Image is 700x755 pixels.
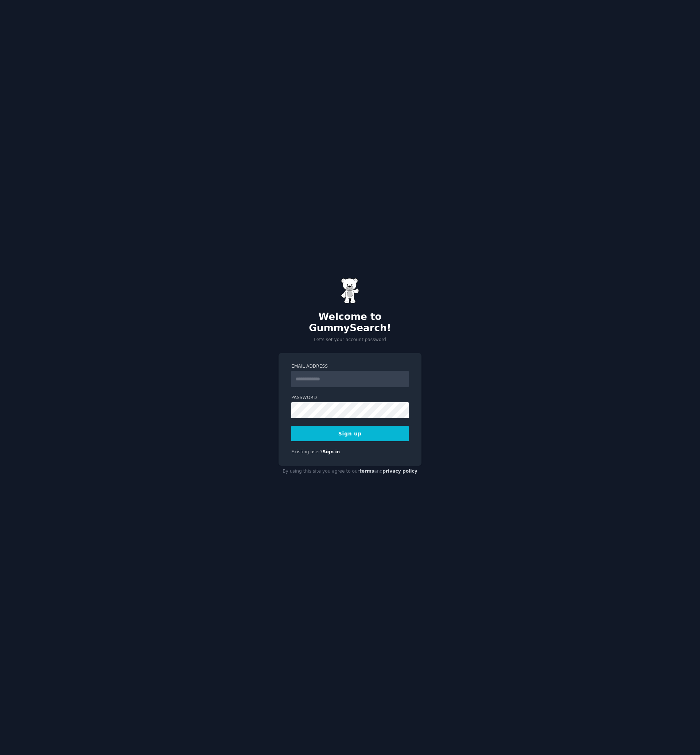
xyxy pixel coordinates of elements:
label: Password [291,395,409,401]
img: Gummy Bear [341,278,359,304]
button: Sign up [291,426,409,441]
a: terms [359,469,374,474]
label: Email Address [291,363,409,370]
h2: Welcome to GummySearch! [279,311,421,334]
div: By using this site you agree to our and [279,466,421,477]
a: Sign in [323,449,340,454]
p: Let's set your account password [279,337,421,343]
span: Existing user? [291,449,323,454]
a: privacy policy [382,469,417,474]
